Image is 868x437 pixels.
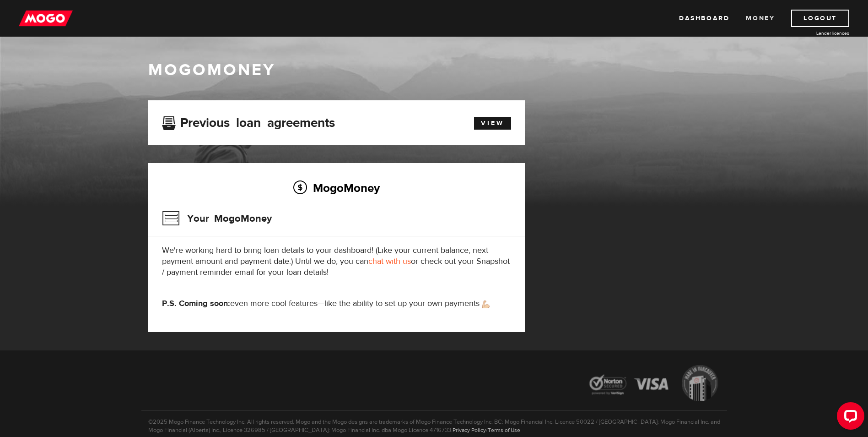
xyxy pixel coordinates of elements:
img: mogo_logo-11ee424be714fa7cbb0f0f49df9e16ec.png [19,10,73,27]
h3: Previous loan agreements [162,115,335,127]
a: Terms of Use [488,426,520,434]
a: Privacy Policy [453,426,486,434]
iframe: LiveChat chat widget [830,399,868,437]
p: ©2025 Mogo Finance Technology Inc. All rights reserved. Mogo and the Mogo designs are trademarks ... [141,410,727,434]
a: Money [746,10,775,27]
h2: MogoMoney [162,178,511,197]
h1: MogoMoney [148,60,720,80]
a: View [474,117,511,130]
a: Logout [791,10,849,27]
p: We're working hard to bring loan details to your dashboard! (Like your current balance, next paym... [162,245,511,278]
img: legal-icons-92a2ffecb4d32d839781d1b4e4802d7b.png [581,358,727,410]
p: even more cool features—like the ability to set up your own payments [162,298,511,309]
a: chat with us [368,256,411,267]
a: Lender licences [781,30,849,37]
h3: Your MogoMoney [162,207,272,230]
img: strong arm emoji [482,300,490,308]
strong: P.S. Coming soon: [162,298,230,309]
a: Dashboard [679,10,729,27]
